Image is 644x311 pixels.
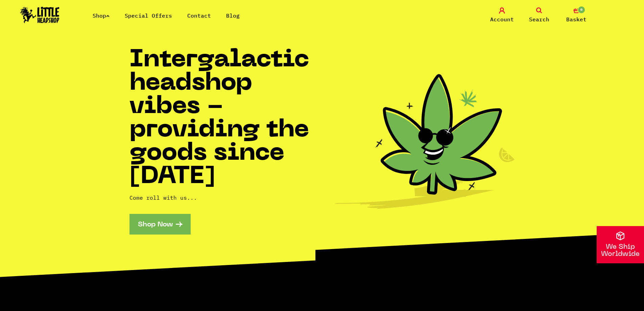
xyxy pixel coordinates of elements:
[597,244,644,258] p: We Ship Worldwide
[566,15,587,23] span: Basket
[129,214,191,235] a: Shop Now
[93,12,110,19] a: Shop
[577,6,586,14] span: 0
[490,15,514,23] span: Account
[20,7,59,23] img: Little Head Shop Logo
[226,12,240,19] a: Blog
[125,12,172,19] a: Special Offers
[559,7,593,23] a: 0 Basket
[129,194,322,202] p: Come roll with us...
[522,7,556,23] a: Search
[129,49,322,189] h1: Intergalactic headshop vibes - providing the goods since [DATE]
[187,12,211,19] a: Contact
[529,15,549,23] span: Search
